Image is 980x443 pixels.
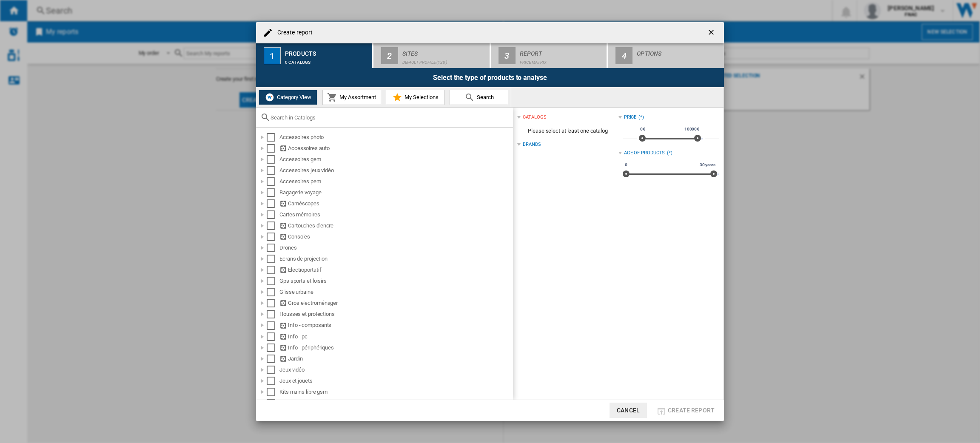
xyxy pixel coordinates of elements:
md-checkbox: Select [267,321,279,329]
button: 2 Sites Default profile (120) [373,43,490,68]
button: 3 Report Price Matrix [491,43,608,68]
div: Accessoires pem [279,177,512,186]
div: Price Matrix [520,56,604,65]
span: My Selections [402,94,439,100]
md-checkbox: Select [267,166,279,175]
md-checkbox: Select [267,188,279,197]
div: Accessoires jeux vidéo [279,166,512,175]
div: Lfl vandenborre [279,399,512,407]
div: Info - périphériques [279,344,512,352]
div: Caméscopes [279,199,512,208]
div: Ecrans de projection [279,255,512,263]
span: Search [475,94,494,100]
md-checkbox: Select [267,277,279,285]
input: Search in Catalogs [271,114,509,121]
div: Kits mains libre gsm [279,388,512,396]
div: Jeux et jouets [279,377,512,385]
button: getI18NText('BUTTONS.CLOSE_DIALOG') [704,24,721,41]
md-checkbox: Select [267,266,279,274]
div: Select the type of products to analyse [256,68,724,87]
div: Info - pc [279,332,512,341]
h4: Create report [273,28,313,37]
div: Housses et protections [279,310,512,318]
div: Bagagerie voyage [279,188,512,197]
button: My Selections [386,90,444,105]
md-checkbox: Select [267,288,279,296]
button: 1 Products 0 catalogs [256,43,373,68]
button: Category View [259,90,317,105]
span: 0 [624,162,629,168]
div: Accessoires photo [279,133,512,142]
span: My Assortment [337,94,376,100]
span: 10000€ [683,126,701,133]
button: Cancel [610,403,647,418]
md-checkbox: Select [267,332,279,341]
md-checkbox: Select [267,199,279,208]
md-checkbox: Select [267,221,279,230]
div: Age of products [624,150,665,156]
md-checkbox: Select [267,366,279,374]
img: wiser-icon-white.png [265,92,275,102]
span: Category View [275,94,311,100]
div: Brands [523,141,541,148]
div: 4 [615,47,632,64]
div: Options [637,47,721,56]
div: Electroportatif [279,266,512,274]
md-checkbox: Select [267,177,279,186]
md-checkbox: Select [267,344,279,352]
button: Create report [654,403,717,418]
div: 1 [264,47,281,64]
div: 2 [381,47,398,64]
div: Default profile (120) [402,56,486,65]
md-checkbox: Select [267,244,279,252]
md-checkbox: Select [267,388,279,396]
md-checkbox: Select [267,144,279,153]
md-checkbox: Select [267,155,279,164]
button: Search [450,90,508,105]
div: Glisse urbaine [279,288,512,296]
md-checkbox: Select [267,310,279,318]
div: Accessoires gem [279,155,512,164]
md-checkbox: Select [267,210,279,219]
div: Jeux vidéo [279,366,512,374]
div: Products [285,47,369,56]
div: Sites [402,47,486,56]
div: Cartes mémoires [279,210,512,219]
span: 30 years [698,162,717,168]
div: 3 [499,47,516,64]
div: Cartouches d'encre [279,221,512,230]
md-checkbox: Select [267,399,279,407]
span: 0€ [639,126,647,133]
md-checkbox: Select [267,299,279,307]
div: Report [520,47,604,56]
md-checkbox: Select [267,377,279,385]
div: Price [624,114,637,121]
md-checkbox: Select [267,133,279,142]
div: Consoles [279,233,512,241]
ng-md-icon: getI18NText('BUTTONS.CLOSE_DIALOG') [707,28,717,38]
div: 0 catalogs [285,56,369,65]
div: Drones [279,244,512,252]
md-checkbox: Select [267,255,279,263]
md-checkbox: Select [267,233,279,241]
span: Please select at least one catalog [517,123,618,139]
div: Gps sports et loisirs [279,277,512,285]
div: Info - composants [279,321,512,329]
div: catalogs [523,114,546,121]
div: Gros electroménager [279,299,512,307]
button: 4 Options [608,43,724,68]
div: Jardin [279,355,512,363]
md-checkbox: Select [267,355,279,363]
div: Accessoires auto [279,144,512,153]
button: My Assortment [322,90,381,105]
span: Create report [668,407,715,414]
